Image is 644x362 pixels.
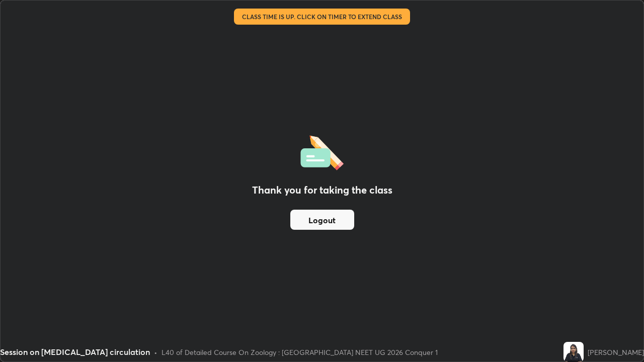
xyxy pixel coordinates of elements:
[290,210,354,230] button: Logout
[563,342,584,362] img: 05193a360da743c4a021620c9d8d8c32.jpg
[162,347,438,357] div: L40 of Detailed Course On Zoology : [GEOGRAPHIC_DATA] NEET UG 2026 Conquer 1
[588,347,644,357] div: [PERSON_NAME]
[154,347,157,357] div: •
[252,183,392,198] h2: Thank you for taking the class
[300,132,344,170] img: offlineFeedback.1438e8b3.svg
